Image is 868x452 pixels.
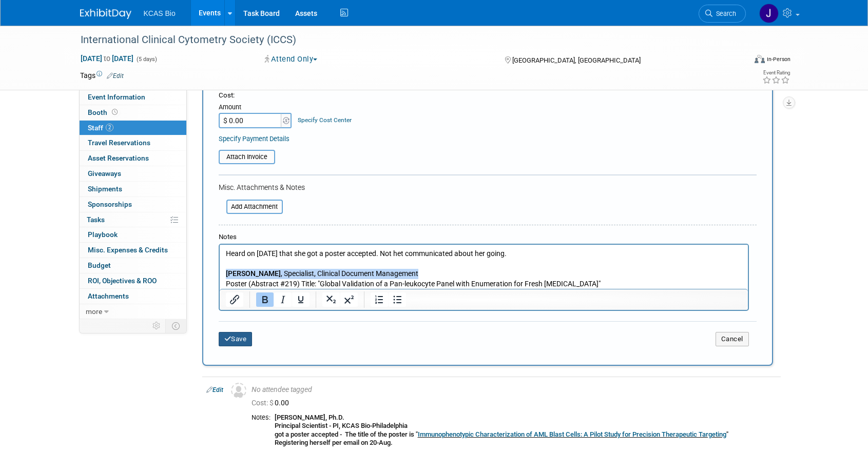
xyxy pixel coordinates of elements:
button: Save [219,332,253,346]
button: Italic [274,292,292,307]
a: Playbook [80,227,186,242]
span: KCAS Bio [144,9,176,17]
a: Staff2 [80,121,186,135]
span: (5 days) [136,56,157,63]
a: Immunophenotypic Characterization of AML Blast Cells: A Pilot Study for Precision Therapeutic Tar... [418,430,726,438]
span: Cost: $ [252,399,275,407]
div: Notes: [252,414,271,422]
span: Booth not reserved yet [110,108,120,116]
span: Asset Reservations [88,154,149,162]
div: In-Person [766,55,790,63]
span: Attachments [88,292,129,300]
button: Superscript [340,292,358,307]
b: [PERSON_NAME], Ph.D. [275,414,344,421]
button: Insert/edit link [226,292,243,307]
span: Staff [88,124,113,132]
span: Tasks [87,215,105,224]
a: Attachments [80,289,186,304]
a: Tasks [80,212,186,227]
a: Travel Reservations [80,135,186,150]
a: Event Information [80,90,186,105]
span: 0.00 [252,399,293,407]
div: Notes [219,232,749,242]
a: ROI, Objectives & ROO [80,273,186,288]
span: Playbook [88,230,118,239]
span: Search [712,10,736,17]
button: Bold [256,292,274,307]
td: Personalize Event Tab Strip [148,319,166,332]
button: Numbered list [371,292,388,307]
iframe: Rich Text Area [220,245,748,289]
td: Tags [80,70,124,81]
a: Specify Cost Center [298,116,352,124]
div: No attendee tagged [252,385,777,395]
div: International Clinical Cytometry Society (ICCS) [77,31,730,49]
span: Misc. Expenses & Credits [88,246,168,254]
button: Cancel [716,332,749,346]
span: [DATE] [DATE] [80,54,134,63]
button: Bullet list [389,292,406,307]
div: Cost: [219,91,757,101]
span: ROI, Objectives & ROO [88,277,157,285]
img: Jason Hannah [759,4,779,23]
a: Shipments [80,182,186,196]
b: Registering herself per email on 20-Aug. [275,439,393,446]
a: Edit [206,386,223,394]
a: Sponsorships [80,197,186,212]
span: Budget [88,261,111,269]
a: more [80,304,186,319]
img: Format-Inperson.png [755,55,765,63]
a: Specify Payment Details [219,135,290,143]
a: Giveaways [80,166,186,181]
span: Sponsorships [88,200,132,208]
button: Subscript [322,292,340,307]
a: Asset Reservations [80,151,186,166]
div: Event Rating [762,70,790,75]
span: Shipments [88,185,122,193]
div: Amount [219,103,293,113]
button: Attend Only [261,54,321,65]
div: Misc. Attachments & Notes [219,182,757,192]
a: Booth [80,105,186,120]
span: more [86,307,102,316]
span: Travel Reservations [88,139,150,147]
span: 2 [106,124,113,131]
a: Edit [107,72,124,80]
span: [GEOGRAPHIC_DATA], [GEOGRAPHIC_DATA] [512,56,641,64]
a: Search [699,5,746,23]
a: Misc. Expenses & Credits [80,243,186,258]
span: Giveaways [88,169,121,178]
b: got a poster accepted - The title of the poster is " " [275,430,728,438]
span: Event Information [88,93,145,101]
b: Principal Scientist - PI, KCAS Bio-Philadelphia [275,422,408,429]
span: Booth [88,108,120,116]
td: Toggle Event Tabs [165,319,186,332]
span: to [102,54,112,63]
button: Underline [292,292,310,307]
img: Unassigned-User-Icon.png [231,383,246,398]
div: Event Format [685,53,791,69]
img: ExhibitDay [80,9,131,19]
a: Budget [80,258,186,273]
